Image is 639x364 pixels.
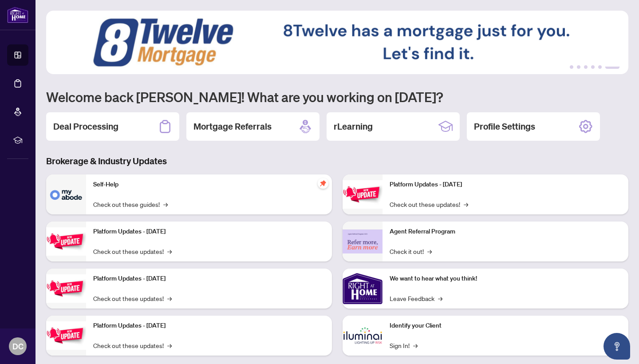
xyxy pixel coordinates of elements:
h2: Profile Settings [474,120,535,133]
a: Check out these updates!→ [93,246,172,256]
button: 1 [570,65,573,69]
a: Check out these updates!→ [390,199,468,209]
a: Sign In!→ [390,340,418,350]
h3: Brokerage & Industry Updates [46,155,628,167]
img: Platform Updates - July 21, 2025 [46,274,86,302]
img: logo [7,7,28,23]
button: Open asap [603,333,630,360]
h2: Deal Processing [53,120,118,133]
span: → [413,340,418,350]
p: Platform Updates - [DATE] [93,274,325,284]
img: Self-Help [46,174,86,214]
button: 3 [584,65,588,69]
span: → [167,246,172,256]
p: Platform Updates - [DATE] [93,321,325,331]
button: 2 [577,65,580,69]
span: → [427,246,432,256]
img: Platform Updates - September 16, 2025 [46,227,86,255]
a: Check out these guides!→ [93,199,168,209]
h2: rLearning [334,120,373,133]
p: We want to hear what you think! [390,274,621,284]
p: Platform Updates - [DATE] [390,180,621,190]
img: Platform Updates - July 8, 2025 [46,321,86,349]
span: → [438,293,442,303]
span: pushpin [318,178,328,189]
span: → [464,199,468,209]
a: Check out these updates!→ [93,293,172,303]
a: Check it out!→ [390,246,432,256]
button: 5 [598,65,602,69]
p: Platform Updates - [DATE] [93,227,325,237]
img: Platform Updates - June 23, 2025 [343,180,383,208]
img: Slide 5 [46,11,628,74]
img: Identify your Client [343,316,383,356]
button: 6 [605,65,619,69]
a: Leave Feedback→ [390,293,442,303]
img: Agent Referral Program [343,229,383,254]
h1: Welcome back [PERSON_NAME]! What are you working on [DATE]? [46,88,628,105]
a: Check out these updates!→ [93,340,172,350]
h2: Mortgage Referrals [193,120,272,133]
span: DC [12,340,24,352]
span: → [163,199,168,209]
img: We want to hear what you think! [343,269,383,309]
span: → [167,340,172,350]
p: Agent Referral Program [390,227,621,237]
p: Identify your Client [390,321,621,331]
button: 4 [591,65,595,69]
span: → [167,293,172,303]
p: Self-Help [93,180,325,190]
